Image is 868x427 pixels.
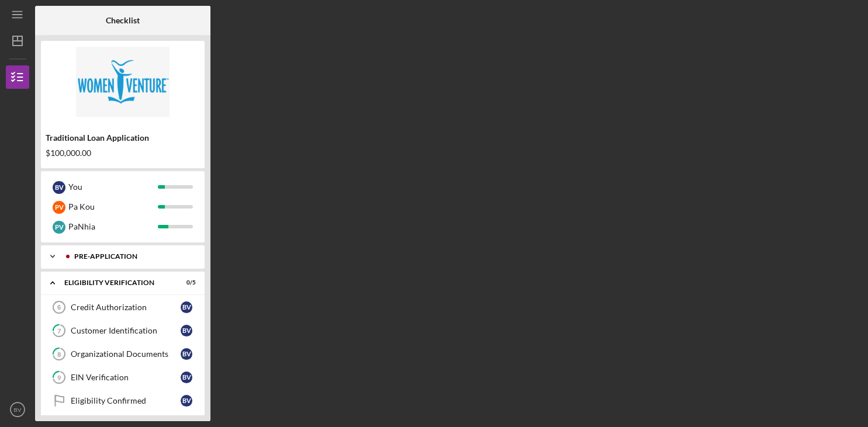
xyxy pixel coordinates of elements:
[14,407,22,413] text: BV
[57,350,61,358] tspan: 8
[57,374,61,381] tspan: 9
[47,389,199,412] a: Eligibility ConfirmedBV
[64,279,167,286] div: Eligibility Verification
[181,301,192,313] div: B V
[46,133,200,143] div: Traditional Loan Application
[6,398,29,421] button: BV
[41,47,205,117] img: Product logo
[47,342,199,366] a: 8Organizational DocumentsBV
[71,349,181,359] div: Organizational Documents
[68,177,158,197] div: You
[181,325,192,336] div: B V
[46,148,200,158] div: $100,000.00
[71,396,181,405] div: Eligibility Confirmed
[71,373,181,382] div: EIN Verification
[106,16,140,25] b: Checklist
[57,327,61,335] tspan: 7
[57,304,61,311] tspan: 6
[181,372,192,383] div: B V
[53,221,65,234] div: P V
[71,303,181,312] div: Credit Authorization
[53,181,65,194] div: B V
[68,217,158,237] div: PaNhia
[53,201,65,214] div: P V
[71,326,181,335] div: Customer Identification
[74,253,190,260] div: Pre-Application
[47,319,199,342] a: 7Customer IdentificationBV
[68,197,158,217] div: Pa Kou
[175,279,196,286] div: 0 / 5
[47,366,199,389] a: 9EIN VerificationBV
[181,395,192,407] div: B V
[181,348,192,360] div: B V
[47,296,199,319] a: 6Credit AuthorizationBV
